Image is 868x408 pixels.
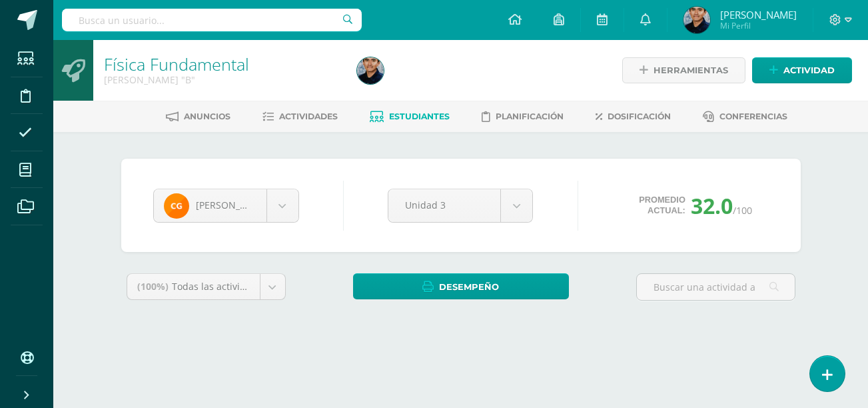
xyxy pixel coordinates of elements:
[262,106,338,127] a: Actividades
[164,193,189,219] img: dbe38cb7530fb02190e96de28fcf2a66.png
[184,111,230,121] span: Anuncios
[482,106,564,127] a: Planificación
[62,9,362,31] input: Busca un usuario...
[127,274,285,299] a: (100%)Todas las actividades de esta unidad
[137,280,169,293] span: (100%)
[104,55,341,73] h1: Física Fundamental
[596,106,671,127] a: Dosificación
[719,111,787,121] span: Conferencias
[691,191,733,220] span: 32.0
[357,57,384,84] img: 34b7d2815c833d3d4a9d7dedfdeadf41.png
[733,204,752,217] span: /100
[720,8,797,21] span: [PERSON_NAME]
[683,7,710,33] img: 34b7d2815c833d3d4a9d7dedfdeadf41.png
[279,111,338,121] span: Actividades
[104,53,249,75] a: Física Fundamental
[389,111,450,121] span: Estudiantes
[637,274,795,300] input: Buscar una actividad aquí...
[370,106,450,127] a: Estudiantes
[172,280,337,293] span: Todas las actividades de esta unidad
[196,199,270,211] span: [PERSON_NAME]
[405,189,484,221] span: Unidad 3
[703,106,787,127] a: Conferencias
[496,111,564,121] span: Planificación
[639,195,685,216] span: Promedio actual:
[166,106,230,127] a: Anuncios
[720,20,797,31] span: Mi Perfil
[622,57,745,83] a: Herramientas
[104,73,341,86] div: Quinto Bachillerato 'B'
[783,58,835,83] span: Actividad
[353,273,569,299] a: Desempeño
[752,57,852,83] a: Actividad
[154,189,298,222] a: [PERSON_NAME]
[439,275,499,299] span: Desempeño
[653,58,728,83] span: Herramientas
[388,189,532,222] a: Unidad 3
[608,111,671,121] span: Dosificación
